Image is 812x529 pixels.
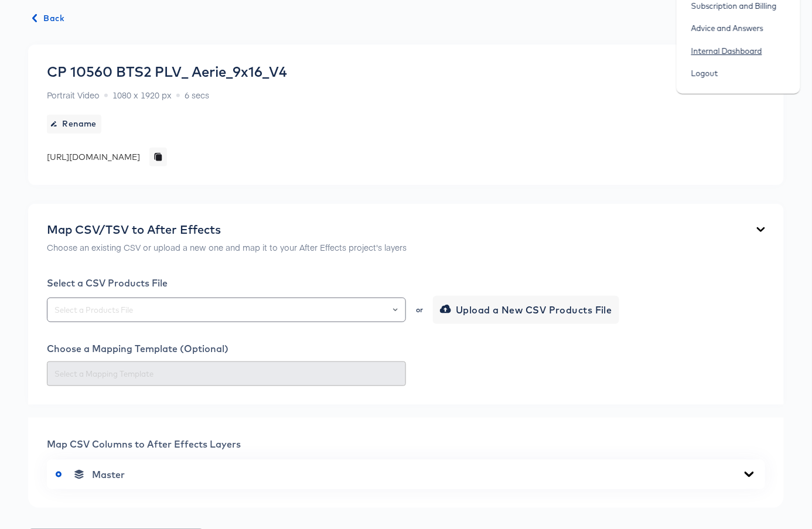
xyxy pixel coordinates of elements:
span: Map CSV Columns to After Effects Layers [47,438,241,450]
div: or [415,306,424,313]
div: Select a CSV Products File [47,277,765,289]
div: CP 10560 BTS2 PLV_ Aerie_9x16_V4 [47,63,287,80]
button: Open [393,302,398,318]
span: 1080 x 1920 px [112,89,172,101]
span: Rename [52,117,97,131]
p: Choose an existing CSV or upload a new one and map it to your After Effects project's layers [47,241,407,253]
button: Back [28,11,69,26]
div: Choose a Mapping Template (Optional) [47,343,765,354]
a: Advice and Answers [683,18,772,39]
div: Map CSV/TSV to After Effects [47,223,407,237]
span: 6 secs [185,89,209,101]
div: [URL][DOMAIN_NAME] [47,151,140,163]
input: Select a Products File [52,303,401,317]
span: Back [33,11,64,26]
a: Logout [683,63,727,84]
button: Rename [47,115,101,134]
a: Internal Dashboard [683,40,771,62]
span: Portrait Video [47,89,100,101]
input: Select a Mapping Template [52,367,401,381]
span: Upload a New CSV Products File [442,302,612,318]
span: Master [92,469,125,480]
button: Upload a New CSV Products File [433,296,619,324]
